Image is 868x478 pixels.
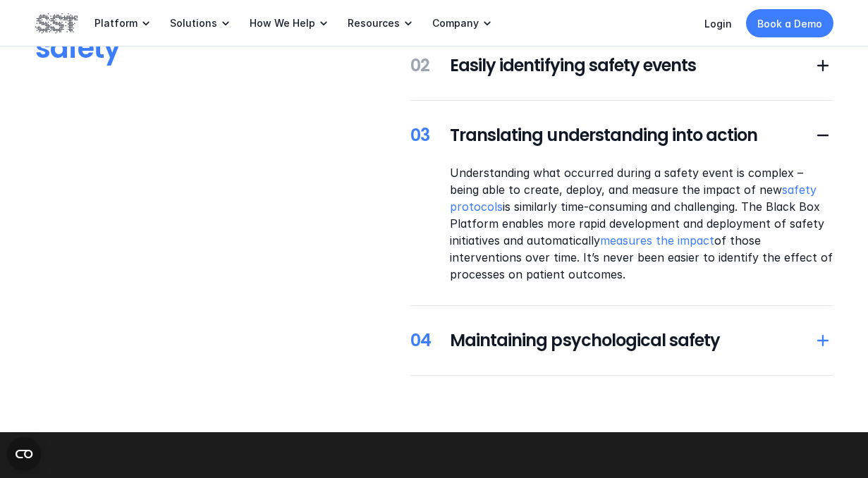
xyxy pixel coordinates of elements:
a: Book a Demo [746,9,833,37]
h5: Translating understanding into action [450,123,813,147]
h5: 02 [410,54,433,78]
button: Open CMP widget [7,437,41,471]
h5: Easily identifying safety events [450,54,813,78]
div: Domain Overview [54,83,126,92]
div: Domain: [DOMAIN_NAME] [37,37,155,48]
h5: Maintaining psychological safety [450,329,813,353]
p: Platform [94,17,137,30]
h5: 04 [410,329,433,353]
p: Solutions [170,17,217,30]
a: measures the impact [600,233,714,247]
img: tab_domain_overview_orange.svg [38,82,49,93]
p: Resources [348,17,400,30]
p: How We Help [250,17,315,30]
h5: 03 [410,123,433,147]
p: Understanding what occurred during a safety event is complex – being able to create, deploy, and ... [450,164,833,283]
img: logo_orange.svg [23,23,34,34]
a: safety protocols [450,183,820,214]
img: SST logo [35,11,78,35]
p: Company [432,17,479,30]
img: website_grey.svg [23,37,34,48]
div: Keywords by Traffic [156,83,238,92]
a: Login [704,18,732,30]
p: Book a Demo [757,16,822,31]
div: v 4.0.25 [39,23,69,34]
img: tab_keywords_by_traffic_grey.svg [140,82,152,93]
